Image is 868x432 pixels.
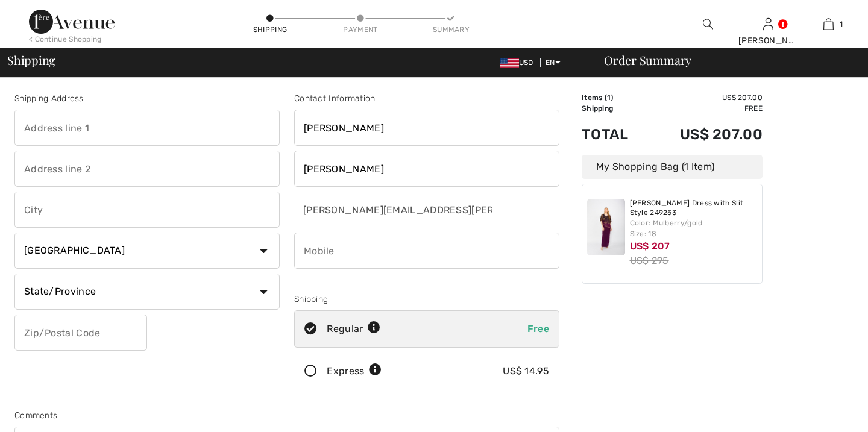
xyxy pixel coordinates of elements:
input: City [14,192,280,228]
a: Sign In [763,18,773,30]
a: [PERSON_NAME] Dress with Slit Style 249253 [630,199,758,218]
span: USD [500,58,538,67]
span: 1 [607,93,611,102]
span: 1 [840,19,843,30]
div: Shipping Address [14,92,280,105]
span: EN [546,58,561,67]
td: US$ 207.00 [647,114,763,155]
img: Maxi Sheath Dress with Slit Style 249253 [587,199,625,255]
input: Address line 2 [14,151,280,187]
div: Contact Information [294,92,559,105]
input: Last name [294,151,559,187]
div: Shipping [252,24,288,35]
div: Summary [433,24,469,35]
td: Total [582,114,647,155]
input: Zip/Postal Code [14,315,147,351]
input: Address line 1 [14,110,280,146]
span: US$ 207 [630,240,670,252]
td: US$ 207.00 [647,92,763,103]
s: US$ 295 [630,255,669,266]
img: My Info [763,17,773,31]
div: Express [327,364,382,378]
div: Shipping [294,293,559,305]
td: Shipping [582,103,647,114]
td: Free [647,103,763,114]
div: US$ 14.95 [503,364,549,378]
input: Mobile [294,233,559,269]
img: My Bag [823,17,834,31]
div: [PERSON_NAME] [738,34,797,47]
input: E-mail [294,192,493,228]
td: Items ( ) [582,92,647,103]
div: Comments [14,409,559,422]
img: US Dollar [500,58,519,68]
div: Order Summary [590,54,861,66]
div: Regular [327,322,380,336]
span: Free [527,323,549,334]
img: search the website [703,17,713,31]
img: 1ère Avenue [29,10,115,34]
div: Payment [342,24,379,35]
span: Shipping [7,54,55,66]
div: < Continue Shopping [29,34,102,45]
a: 1 [799,17,858,31]
div: Color: Mulberry/gold Size: 18 [630,218,758,239]
input: First name [294,110,559,146]
div: My Shopping Bag (1 Item) [582,155,763,179]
